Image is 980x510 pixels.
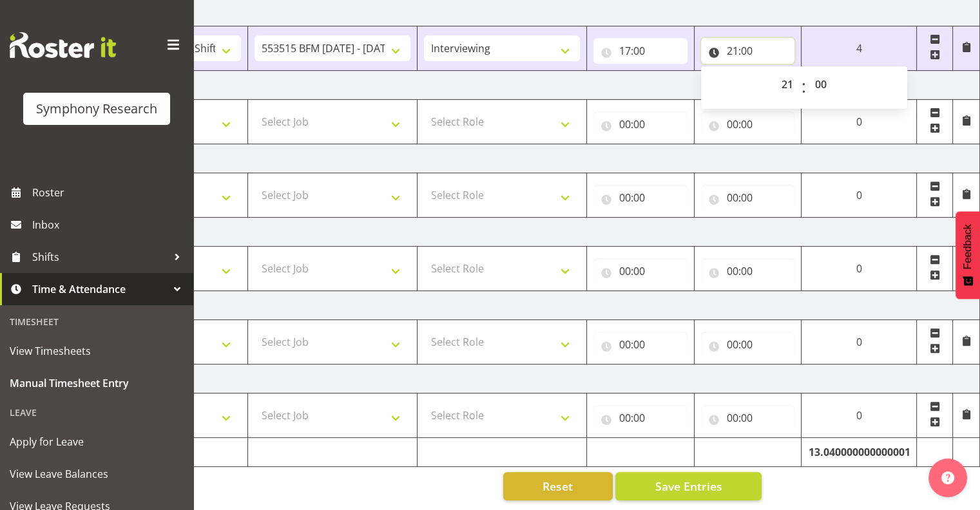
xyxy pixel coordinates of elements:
[543,478,573,495] span: Reset
[10,432,184,451] span: Apply for Leave
[3,458,190,490] a: View Leave Balances
[701,405,795,431] input: Click to select...
[701,38,795,64] input: Click to select...
[701,332,795,357] input: Click to select...
[701,111,795,137] input: Click to select...
[32,215,187,234] span: Inbox
[956,211,980,299] button: Feedback - Show survey
[10,373,184,393] span: Manual Timesheet Entry
[802,393,917,438] td: 0
[10,32,116,58] img: Rosterit website logo
[655,478,722,495] span: Save Entries
[802,26,917,71] td: 4
[802,71,806,104] span: :
[962,224,974,269] span: Feedback
[701,185,795,211] input: Click to select...
[79,291,980,320] td: [DATE]
[802,100,917,144] td: 0
[593,38,687,64] input: Click to select...
[593,332,687,357] input: Click to select...
[36,99,157,118] div: Symphony Research
[79,71,980,100] td: [DATE]
[10,464,184,484] span: View Leave Balances
[701,258,795,284] input: Click to select...
[10,341,184,361] span: View Timesheets
[3,308,190,335] div: Timesheet
[802,320,917,364] td: 0
[802,173,917,218] td: 0
[802,438,917,467] td: 13.040000000000001
[593,258,687,284] input: Click to select...
[593,185,687,211] input: Click to select...
[32,247,168,267] span: Shifts
[3,367,190,399] a: Manual Timesheet Entry
[79,218,980,247] td: [DATE]
[802,247,917,291] td: 0
[615,472,762,500] button: Save Entries
[3,426,190,458] a: Apply for Leave
[79,144,980,173] td: [DATE]
[3,335,190,367] a: View Timesheets
[593,111,687,137] input: Click to select...
[941,471,954,484] img: help-xxl-2.png
[3,399,190,426] div: Leave
[593,405,687,431] input: Click to select...
[32,183,187,202] span: Roster
[503,472,613,500] button: Reset
[79,364,980,393] td: [DATE]
[32,279,168,299] span: Time & Attendance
